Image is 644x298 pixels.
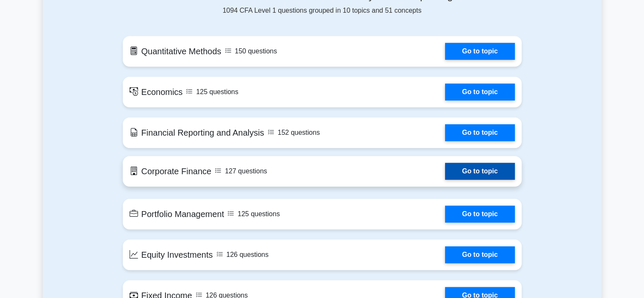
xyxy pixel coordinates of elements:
[445,246,514,263] a: Go to topic
[445,206,514,223] a: Go to topic
[445,124,514,141] a: Go to topic
[445,163,514,180] a: Go to topic
[445,43,514,60] a: Go to topic
[445,84,514,100] a: Go to topic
